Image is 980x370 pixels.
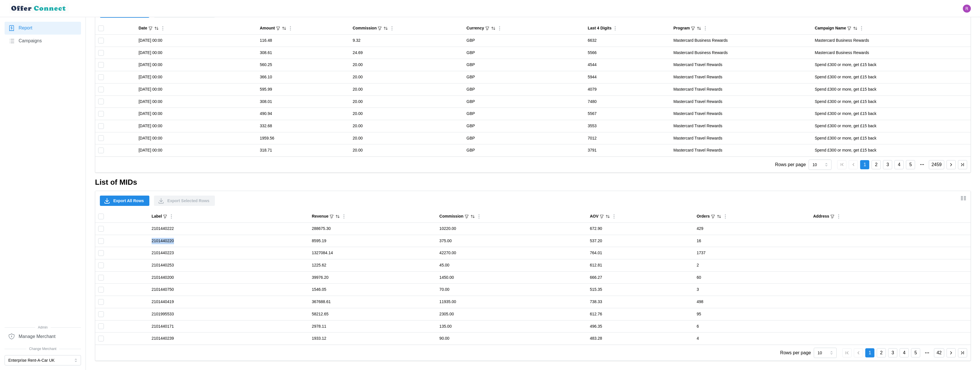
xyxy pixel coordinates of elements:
[670,120,812,132] td: Mastercard Travel Rewards
[464,71,585,83] td: GBP
[775,161,806,168] p: Rows per page
[138,25,147,31] div: Date
[350,96,464,108] td: 20.00
[585,108,671,120] td: 5567
[694,235,810,247] td: 16
[98,262,104,268] input: Toggle select row
[812,108,971,120] td: Spend £300 or more, get £15 back
[19,25,32,32] span: Report
[19,333,56,340] span: Manage Merchant
[5,325,81,330] span: Admin
[98,87,104,92] input: Toggle select row
[309,320,437,333] td: 2978.11
[894,160,904,169] button: 4
[9,3,69,13] img: loyalBe Logo
[309,333,437,345] td: 1933.12
[136,35,257,47] td: [DATE] 00:00
[585,96,671,108] td: 7480
[587,247,694,259] td: 764.01
[149,284,309,296] td: 2101440750
[437,247,587,259] td: 42270.00
[812,71,971,83] td: Spend £300 or more, get £15 back
[702,25,708,31] button: Column Actions
[257,83,350,96] td: 595.99
[149,247,309,259] td: 2101440223
[694,320,810,333] td: 6
[350,47,464,59] td: 24.69
[673,25,690,31] div: Program
[812,120,971,132] td: Spend £300 or more, get £15 back
[136,144,257,156] td: [DATE] 00:00
[167,196,209,206] span: Export Selected Rows
[136,108,257,120] td: [DATE] 00:00
[587,259,694,272] td: 612.81
[587,296,694,308] td: 738.33
[136,83,257,96] td: [DATE] 00:00
[587,284,694,296] td: 515.35
[491,26,496,31] button: Sort by Currency ascending
[464,108,585,120] td: GBP
[350,59,464,71] td: 20.00
[906,160,915,169] button: 5
[585,71,671,83] td: 5944
[98,38,104,43] input: Toggle select row
[98,62,104,68] input: Toggle select row
[860,160,869,169] button: 1
[257,120,350,132] td: 332.68
[812,132,971,144] td: Spend £300 or more, get £15 back
[309,223,437,235] td: 288675.30
[257,144,350,156] td: 318.71
[136,120,257,132] td: [DATE] 00:00
[694,259,810,272] td: 2
[670,71,812,83] td: Mastercard Travel Rewards
[464,144,585,156] td: GBP
[149,223,309,235] td: 2101440222
[934,348,944,357] button: 42
[611,213,617,220] button: Column Actions
[722,213,728,220] button: Column Actions
[98,135,104,141] input: Toggle select row
[585,132,671,144] td: 7012
[149,296,309,308] td: 2101440419
[670,96,812,108] td: Mastercard Travel Rewards
[716,214,722,219] button: Sort by Orders descending
[257,108,350,120] td: 490.94
[853,26,858,31] button: Sort by Campaign Name ascending
[257,47,350,59] td: 308.61
[670,132,812,144] td: Mastercard Travel Rewards
[496,25,503,31] button: Column Actions
[98,111,104,117] input: Toggle select row
[585,35,671,47] td: 6632
[98,74,104,80] input: Toggle select row
[257,96,350,108] td: 308.01
[929,160,944,169] button: 2459
[439,213,464,220] div: Commission
[350,120,464,132] td: 20.00
[464,47,585,59] td: GBP
[98,311,104,317] input: Toggle select row
[780,349,811,357] p: Rows per page
[464,96,585,108] td: GBP
[470,214,475,219] button: Sort by Commission descending
[437,333,587,345] td: 90.00
[812,96,971,108] td: Spend £300 or more, get £15 back
[98,287,104,293] input: Toggle select row
[464,132,585,144] td: GBP
[309,259,437,272] td: 1225.62
[136,132,257,144] td: [DATE] 00:00
[694,247,810,259] td: 1737
[98,214,104,219] input: Toggle select all
[670,59,812,71] td: Mastercard Travel Rewards
[350,108,464,120] td: 20.00
[963,5,971,13] button: Open user button
[5,355,81,365] button: Enterprise Rent-A-Car UK
[464,83,585,96] td: GBP
[160,25,166,31] button: Column Actions
[136,59,257,71] td: [DATE] 00:00
[152,213,162,220] div: Label
[136,96,257,108] td: [DATE] 00:00
[149,333,309,345] td: 2101440239
[282,26,287,31] button: Sort by Amount descending
[389,25,395,31] button: Column Actions
[350,144,464,156] td: 20.00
